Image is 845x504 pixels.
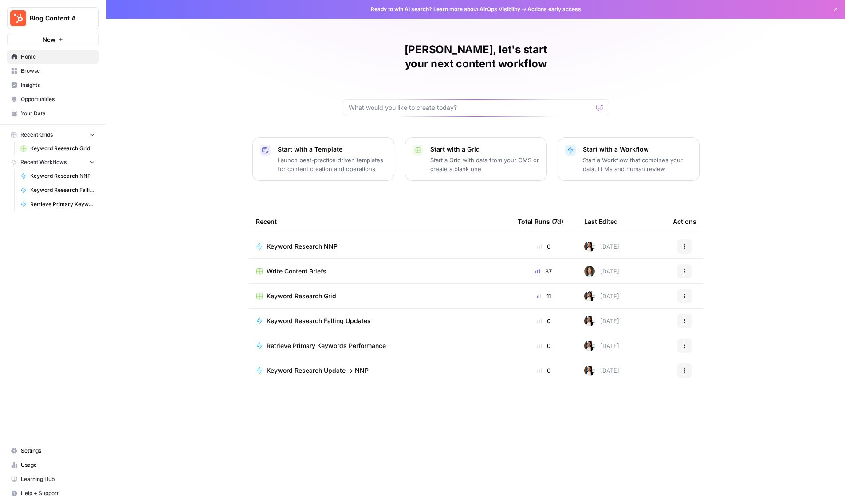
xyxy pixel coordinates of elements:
[584,266,619,277] div: [DATE]
[252,137,394,181] button: Start with a TemplateLaunch best-practice driven templates for content creation and operations
[583,145,692,154] p: Start with a Workflow
[518,316,570,325] div: 0
[16,141,99,156] a: Keyword Research Grid
[16,183,99,197] a: Keyword Research Falling Updates
[256,242,503,251] a: Keyword Research NNP
[371,5,520,13] span: Ready to win AI search? about AirOps Visibility
[256,209,503,234] div: Recent
[518,292,570,301] div: 11
[7,486,99,500] button: Help + Support
[584,365,595,376] img: xqjo96fmx1yk2e67jao8cdkou4un
[21,81,95,89] span: Insights
[584,209,618,234] div: Last Edited
[430,156,539,173] p: Start a Grid with data from your CMS or create a blank one
[16,169,99,183] a: Keyword Research NNP
[21,461,95,469] span: Usage
[518,341,570,350] div: 0
[30,172,95,180] span: Keyword Research NNP
[518,366,570,375] div: 0
[256,316,503,325] a: Keyword Research Falling Updates
[7,33,99,46] button: New
[21,67,95,75] span: Browse
[267,316,371,325] span: Keyword Research Falling Updates
[30,200,95,208] span: Retrieve Primary Keywords Performance
[583,156,692,173] p: Start a Workflow that combines your data, LLMs and human review
[7,7,99,29] button: Workspace: Blog Content Action Plan
[518,267,570,276] div: 37
[584,266,595,277] img: 2lxmex1b25e6z9c9ikx19pg4vxoo
[7,156,99,169] button: Recent Workflows
[405,137,547,181] button: Start with a GridStart a Grid with data from your CMS or create a blank one
[278,156,387,173] p: Launch best-practice driven templates for content creation and operations
[21,95,95,103] span: Opportunities
[21,475,95,483] span: Learning Hub
[518,242,570,251] div: 0
[16,197,99,211] a: Retrieve Primary Keywords Performance
[7,128,99,141] button: Recent Grids
[584,291,619,301] div: [DATE]
[584,316,619,326] div: [DATE]
[433,6,463,12] a: Learn more
[584,291,595,301] img: xqjo96fmx1yk2e67jao8cdkou4un
[518,209,563,234] div: Total Runs (7d)
[584,365,619,376] div: [DATE]
[7,50,99,64] a: Home
[43,35,55,44] span: New
[7,92,99,106] a: Opportunities
[584,241,595,252] img: xqjo96fmx1yk2e67jao8cdkou4un
[278,145,387,154] p: Start with a Template
[527,5,581,13] span: Actions early access
[7,444,99,458] a: Settings
[256,267,503,276] a: Write Content Briefs
[21,447,95,455] span: Settings
[21,489,95,497] span: Help + Support
[20,158,67,166] span: Recent Workflows
[267,366,369,375] span: Keyword Research Update -> NNP
[673,209,696,234] div: Actions
[256,341,503,350] a: Retrieve Primary Keywords Performance
[7,106,99,121] a: Your Data
[584,340,619,351] div: [DATE]
[7,458,99,472] a: Usage
[20,131,53,139] span: Recent Grids
[267,267,326,276] span: Write Content Briefs
[7,78,99,92] a: Insights
[349,103,593,112] input: What would you like to create today?
[584,241,619,252] div: [DATE]
[7,64,99,78] a: Browse
[7,472,99,486] a: Learning Hub
[30,145,95,152] span: Keyword Research Grid
[584,316,595,326] img: xqjo96fmx1yk2e67jao8cdkou4un
[584,340,595,351] img: xqjo96fmx1yk2e67jao8cdkou4un
[10,10,26,26] img: Blog Content Action Plan Logo
[267,341,386,350] span: Retrieve Primary Keywords Performance
[267,292,336,301] span: Keyword Research Grid
[256,292,503,301] a: Keyword Research Grid
[30,186,95,194] span: Keyword Research Falling Updates
[256,366,503,375] a: Keyword Research Update -> NNP
[30,14,83,23] span: Blog Content Action Plan
[430,145,539,154] p: Start with a Grid
[21,53,95,61] span: Home
[267,242,338,251] span: Keyword Research NNP
[558,137,700,181] button: Start with a WorkflowStart a Workflow that combines your data, LLMs and human review
[21,109,95,117] span: Your Data
[343,43,609,71] h1: [PERSON_NAME], let's start your next content workflow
